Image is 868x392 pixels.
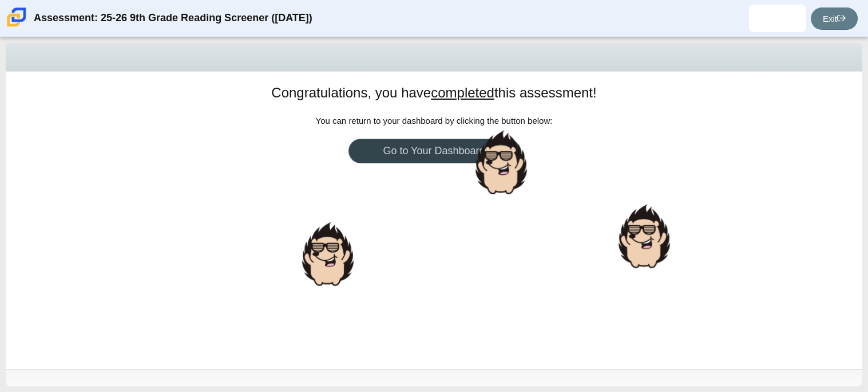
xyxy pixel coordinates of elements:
[34,5,312,32] div: Assessment: 25-26 9th Grade Reading Screener ([DATE])
[768,9,787,28] img: sherlin.garcia-aya.LY3iEJ
[5,21,29,31] a: Carmen School of Science & Technology
[811,7,858,30] a: Exit
[431,85,494,100] u: completed
[271,83,596,103] h1: Congratulations, you have this assessment!
[316,116,553,126] span: You can return to your dashboard by clicking the button below:
[348,139,520,163] a: Go to Your Dashboard
[5,5,29,29] img: Carmen School of Science & Technology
